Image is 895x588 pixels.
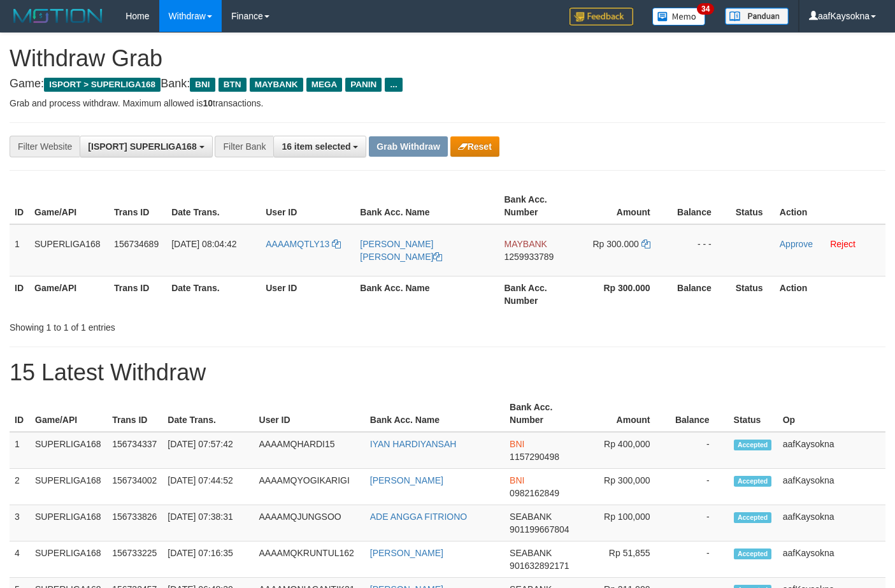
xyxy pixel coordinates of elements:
[577,276,669,312] th: Rp 300.000
[780,239,813,249] a: Approve
[370,548,443,558] a: [PERSON_NAME]
[734,476,772,487] span: Accepted
[80,136,212,157] button: [ISPORT] SUPERLIGA168
[734,440,772,450] span: Accepted
[109,276,166,312] th: Trans ID
[641,239,650,249] a: Copy 300000 to clipboard
[505,252,554,262] span: Copy 1259933789 to clipboard
[669,469,728,505] td: -
[10,276,29,312] th: ID
[734,549,772,559] span: Accepted
[365,396,505,432] th: Bank Acc. Name
[109,188,166,224] th: Trans ID
[30,505,107,541] td: SUPERLIGA168
[30,541,107,578] td: SUPERLIGA168
[114,239,159,249] span: 156734689
[731,276,775,312] th: Status
[725,8,789,25] img: panduan.png
[254,469,365,505] td: AAAAMQYOGIKARIGI
[10,188,29,224] th: ID
[254,541,365,578] td: AAAAMQKRUNTUL162
[190,78,215,92] span: BNI
[669,541,728,578] td: -
[218,78,247,92] span: BTN
[10,541,30,578] td: 4
[505,239,547,249] span: MAYBANK
[450,136,499,157] button: Reset
[203,98,213,108] strong: 10
[569,8,633,25] img: Feedback.jpg
[107,396,162,432] th: Trans ID
[510,439,524,449] span: BNI
[345,78,382,92] span: PANIN
[385,78,402,92] span: ...
[510,488,559,498] span: Copy 0982162849 to clipboard
[577,188,669,224] th: Amount
[273,136,366,157] button: 16 item selected
[30,396,107,432] th: Game/API
[254,396,365,432] th: User ID
[669,396,728,432] th: Balance
[499,188,577,224] th: Bank Acc. Number
[162,505,254,541] td: [DATE] 07:38:31
[580,396,669,432] th: Amount
[10,6,106,25] img: MOTION_logo.png
[29,276,109,312] th: Game/API
[44,78,161,92] span: ISPORT > SUPERLIGA168
[510,452,559,462] span: Copy 1157290498 to clipboard
[10,396,30,432] th: ID
[10,78,885,90] h4: Game: Bank:
[162,432,254,469] td: [DATE] 07:57:42
[370,475,443,485] a: [PERSON_NAME]
[652,8,706,25] img: Button%20Memo.svg
[505,396,580,432] th: Bank Acc. Number
[29,188,109,224] th: Game/API
[499,276,577,312] th: Bank Acc. Number
[306,78,343,92] span: MEGA
[355,188,499,224] th: Bank Acc. Name
[10,360,885,385] h1: 15 Latest Withdraw
[10,469,30,505] td: 2
[107,541,162,578] td: 156733225
[510,548,552,558] span: SEABANK
[166,188,261,224] th: Date Trans.
[370,439,457,449] a: IYAN HARDIYANSAH
[669,505,728,541] td: -
[580,541,669,578] td: Rp 51,855
[778,396,885,432] th: Op
[10,316,363,334] div: Showing 1 to 1 of 1 entries
[215,136,273,157] div: Filter Bank
[778,505,885,541] td: aafKaysokna
[29,224,109,276] td: SUPERLIGA168
[580,469,669,505] td: Rp 300,000
[510,475,524,485] span: BNI
[282,141,350,152] span: 16 item selected
[254,505,365,541] td: AAAAMQJUNGSOO
[731,188,775,224] th: Status
[10,46,885,71] h1: Withdraw Grab
[580,505,669,541] td: Rp 100,000
[10,97,885,110] p: Grab and process withdraw. Maximum allowed is transactions.
[30,432,107,469] td: SUPERLIGA168
[266,239,341,249] a: AAAAMQTLY13
[166,276,261,312] th: Date Trans.
[88,141,196,152] span: [ISPORT] SUPERLIGA168
[830,239,856,249] a: Reject
[10,136,80,157] div: Filter Website
[775,188,885,224] th: Action
[734,512,772,523] span: Accepted
[162,396,254,432] th: Date Trans.
[369,136,447,157] button: Grab Withdraw
[107,505,162,541] td: 156733826
[107,469,162,505] td: 156734002
[266,239,329,249] span: AAAAMQTLY13
[697,3,714,15] span: 34
[10,432,30,469] td: 1
[30,469,107,505] td: SUPERLIGA168
[162,541,254,578] td: [DATE] 07:16:35
[254,432,365,469] td: AAAAMQHARDI15
[360,239,442,262] a: [PERSON_NAME] [PERSON_NAME]
[10,224,29,276] td: 1
[778,541,885,578] td: aafKaysokna
[510,561,569,571] span: Copy 901632892171 to clipboard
